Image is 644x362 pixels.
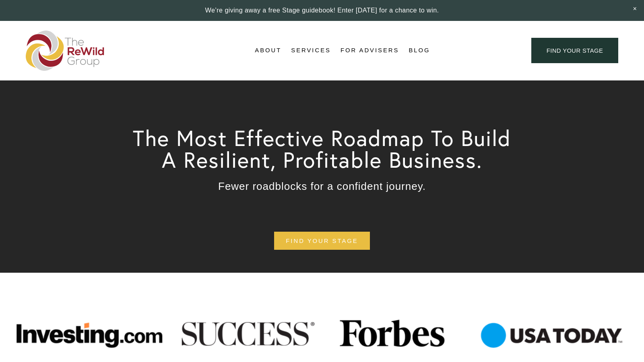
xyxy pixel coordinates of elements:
a: folder dropdown [291,45,331,57]
a: For Advisers [341,45,399,57]
a: Blog [409,45,430,57]
a: folder dropdown [255,45,281,57]
a: find your stage [531,38,618,63]
span: Fewer roadblocks for a confident journey. [218,180,426,192]
span: Services [291,45,331,56]
img: The ReWild Group [26,31,105,71]
a: find your stage [274,232,369,250]
span: About [255,45,281,56]
span: The Most Effective Roadmap To Build A Resilient, Profitable Business. [133,124,518,173]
